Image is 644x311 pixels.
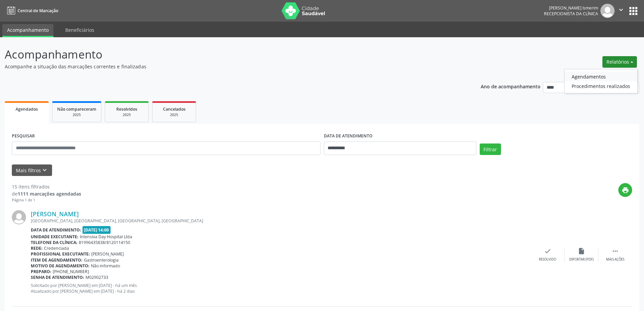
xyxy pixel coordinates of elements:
[110,112,144,117] div: 2025
[544,11,598,17] span: Recepcionista da clínica
[79,240,130,245] span: 81996435838/8120114150
[12,197,81,203] div: Página 1 de 1
[31,218,531,224] div: [GEOGRAPHIC_DATA], [GEOGRAPHIC_DATA], [GEOGRAPHIC_DATA], [GEOGRAPHIC_DATA]
[615,4,627,18] button: 
[31,263,90,269] b: Motivo de agendamento:
[622,186,629,194] i: print
[18,8,58,14] span: Central de Marcação
[12,210,26,224] img: img
[16,106,38,112] span: Agendados
[53,269,89,274] span: [PHONE_NUMBER]
[602,56,637,68] button: Relatórios
[578,247,585,255] i: insert_drive_file
[18,191,81,197] strong: 1111 marcações agendadas
[2,24,53,37] a: Acompanhamento
[41,166,48,174] i: keyboard_arrow_down
[31,283,531,294] p: Solicitado por [PERSON_NAME] em [DATE] - há um mês Atualizado por [PERSON_NAME] em [DATE] - há 2 ...
[31,245,43,251] b: Rede:
[565,81,637,91] a: Procedimentos realizados
[618,183,632,197] button: print
[544,247,551,255] i: check
[31,234,78,240] b: Unidade executante:
[5,5,58,16] a: Central de Marcação
[31,210,79,218] a: [PERSON_NAME]
[31,274,84,280] b: Senha de atendimento:
[5,46,449,63] p: Acompanhamento
[91,251,124,257] span: [PERSON_NAME]
[12,164,52,176] button: Mais filtroskeyboard_arrow_down
[84,257,119,263] span: Gastroenterologia
[157,112,191,117] div: 2025
[617,6,625,14] i: 
[544,5,598,11] div: [PERSON_NAME] Ismerim
[86,274,108,280] span: M02902733
[606,257,624,262] div: Mais ações
[31,269,51,274] b: Preparo:
[57,112,96,117] div: 2025
[80,234,132,240] span: Intensiva Day Hospital Ltda
[12,190,81,197] div: de
[61,24,99,36] a: Beneficiários
[31,257,82,263] b: Item de agendamento:
[480,143,501,155] button: Filtrar
[116,106,137,112] span: Resolvidos
[31,251,90,257] b: Profissional executante:
[324,131,373,141] label: DATA DE ATENDIMENTO
[539,257,556,262] div: Resolvido
[57,106,96,112] span: Não compareceram
[5,63,449,70] p: Acompanhe a situação das marcações correntes e finalizadas
[31,240,77,245] b: Telefone da clínica:
[12,131,35,141] label: PESQUISAR
[627,5,639,17] button: apps
[31,227,81,233] b: Data de atendimento:
[163,106,186,112] span: Cancelados
[481,82,541,90] p: Ano de acompanhamento
[600,4,615,18] img: img
[612,247,619,255] i: 
[569,257,594,262] div: Exportar (PDF)
[44,245,69,251] span: Credenciada
[12,183,81,190] div: 15 itens filtrados
[82,226,111,234] span: [DATE] 14:00
[91,263,120,269] span: Não informado
[564,69,638,93] ul: Relatórios
[565,72,637,81] a: Agendamentos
